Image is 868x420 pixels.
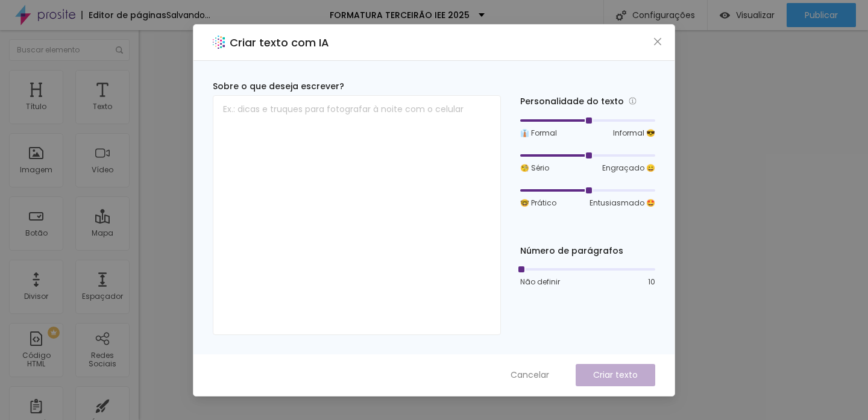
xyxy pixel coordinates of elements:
div: Número de parágrafos [520,245,655,257]
span: Não definir [520,277,560,287]
span: 10 [648,277,655,287]
span: close [653,37,662,46]
h2: Criar texto com IA [230,34,329,51]
span: 👔 Formal [520,128,557,139]
span: 🧐 Sério [520,163,549,174]
span: Cancelar [511,369,549,381]
span: Informal 😎 [613,128,655,139]
button: Cancelar [498,364,561,386]
div: Personalidade do texto [520,95,655,108]
button: Criar texto [576,364,655,386]
button: Close [652,35,664,48]
span: Engraçado 😄 [602,163,655,174]
span: 🤓 Prático [520,198,556,208]
span: Entusiasmado 🤩 [590,198,655,208]
div: Sobre o que deseja escrever? [213,80,501,93]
